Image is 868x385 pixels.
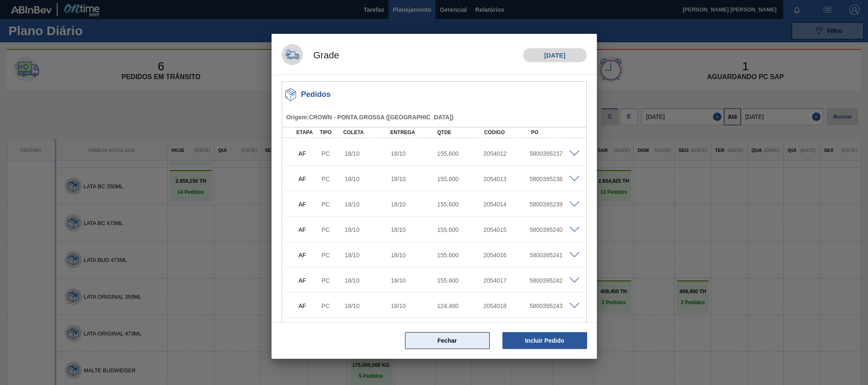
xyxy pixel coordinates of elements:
div: 5800395238 [527,176,579,182]
h3: Pedidos [301,90,331,99]
div: 18/10/2025 [389,302,441,309]
div: Tipo [318,129,342,135]
div: PO [529,129,582,135]
div: 18/10/2025 [389,252,441,258]
div: Aguardando Faturamento [297,297,320,315]
div: Entrega [388,129,441,135]
div: Pedido de Compra [319,252,343,258]
p: AF [299,302,318,309]
div: 2054013 [481,176,533,182]
div: Pedido de Compra [319,226,343,233]
div: 18/10/2025 [389,226,441,233]
div: 18/10/2025 [389,150,441,157]
div: 2054017 [481,277,533,284]
div: 5800395242 [527,277,579,284]
h5: Origem : CROWN - PONTA GROSSA ([GEOGRAPHIC_DATA]) [286,114,585,121]
div: 2054018 [481,302,533,309]
div: 5800395241 [527,252,579,258]
p: AF [299,252,318,258]
div: 18/10/2025 [389,277,441,284]
div: Pedido de Compra [319,176,343,182]
div: Pedido de Compra [319,150,343,157]
div: 5800395243 [527,302,579,309]
div: 2054016 [481,252,533,258]
div: Aguardando Faturamento [297,246,320,264]
div: 5800395237 [527,150,579,157]
div: 18/10/2025 [343,176,394,182]
div: 2054014 [481,201,533,208]
div: Aguardando Faturamento [297,271,320,290]
button: Incluir Pedido [502,332,587,349]
div: Pedido de Compra [319,277,343,284]
div: 18/10/2025 [343,277,394,284]
p: AF [299,150,318,157]
div: 18/10/2025 [343,226,394,233]
h1: [DATE] [523,48,587,62]
p: AF [299,226,318,233]
div: 155,600 [435,252,487,258]
div: Aguardando Faturamento [297,170,320,188]
div: 5800395239 [527,201,579,208]
div: 155,600 [435,150,487,157]
div: 155,600 [435,226,487,233]
p: AF [299,277,318,284]
div: 155,600 [435,176,487,182]
h1: Grade [303,49,339,62]
div: Qtde [435,129,488,135]
div: Código [482,129,535,135]
div: Coleta [341,129,394,135]
div: Pedido de Compra [319,201,343,208]
div: 2054015 [481,226,533,233]
div: 18/10/2025 [389,176,441,182]
div: Aguardando Faturamento [297,322,320,341]
div: 18/10/2025 [343,201,394,208]
div: Etapa [294,129,319,135]
div: 18/10/2025 [343,302,394,309]
div: 2054012 [481,150,533,157]
div: Aguardando Faturamento [297,195,320,214]
p: AF [299,201,318,208]
div: Aguardando Faturamento [297,220,320,239]
div: 5800395240 [527,226,579,233]
div: 18/10/2025 [343,252,394,258]
div: 155,600 [435,201,487,208]
div: 124,480 [435,302,487,309]
p: AF [299,176,318,182]
div: 155,600 [435,277,487,284]
div: Pedido de Compra [319,302,343,309]
div: Aguardando Faturamento [297,144,320,163]
div: 18/10/2025 [343,150,394,157]
button: Fechar [405,332,490,349]
div: 18/10/2025 [389,201,441,208]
